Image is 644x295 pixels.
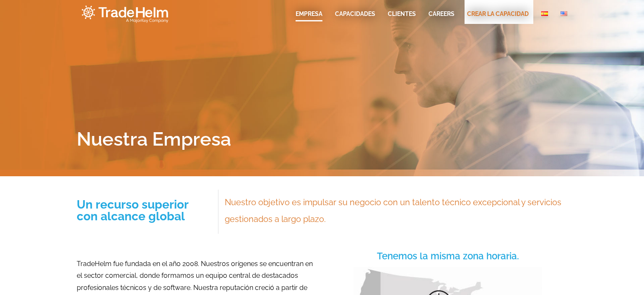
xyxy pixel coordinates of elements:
[388,10,416,18] a: Clientes
[328,251,567,261] h4: Tenemos la misma zona horaria.
[77,199,212,222] h3: Un recurso superior con alcance global
[467,10,529,18] a: Crear La Capacidad
[77,130,567,149] h1: Nuestra Empresa
[541,11,548,16] img: Español
[428,10,454,18] a: CAREERS
[296,10,322,18] a: EMPRESA
[225,194,564,227] div: Nuestro objetivo es impulsar su negocio con un talento técnico excepcional y servicios gestionado...
[335,10,375,18] a: Capacidades
[561,11,567,16] img: English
